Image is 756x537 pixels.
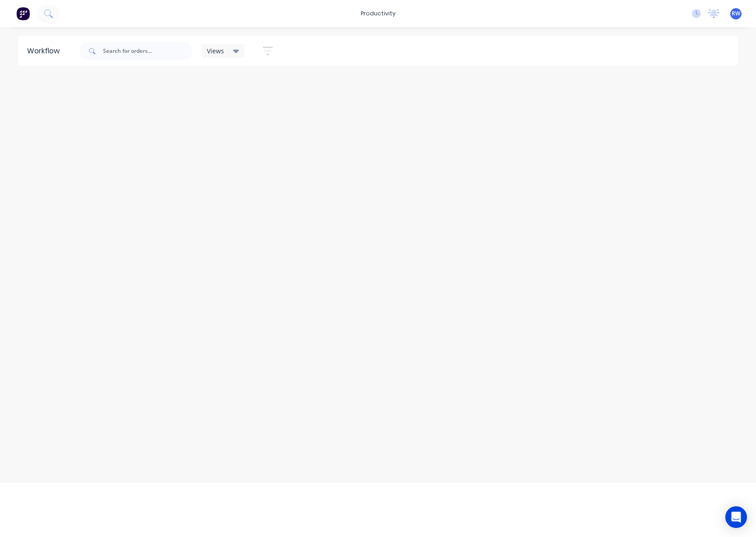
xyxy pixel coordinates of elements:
[27,46,64,57] div: Workflow
[207,46,224,56] span: Views
[356,7,400,20] div: productivity
[725,506,747,528] div: Open Intercom Messenger
[103,42,192,60] input: Search for orders...
[732,9,740,18] span: RW
[16,7,30,20] img: Factory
